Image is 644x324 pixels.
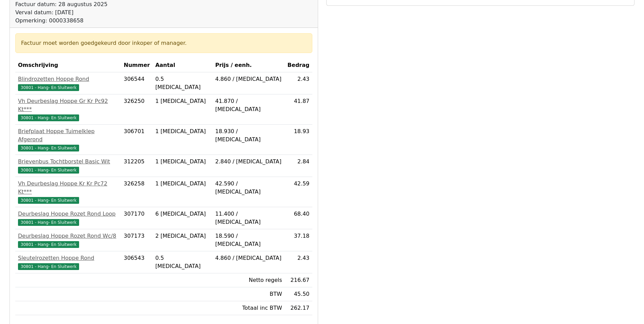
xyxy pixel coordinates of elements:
td: 2.43 [285,72,312,94]
div: Opmerking: 0000338658 [15,17,198,25]
th: Aantal [152,58,213,72]
div: 2.840 / [MEDICAL_DATA] [215,158,282,166]
div: 18.930 / [MEDICAL_DATA] [215,127,282,144]
span: 30801 - Hang- En Sluitwerk [18,197,79,204]
th: Prijs / eenh. [213,58,285,72]
td: 307173 [121,229,153,251]
div: Vh Deurbeslag Hoppe Gr Kr Pc92 Kt*** [18,97,118,113]
th: Bedrag [285,58,312,72]
td: 41.87 [285,94,312,125]
span: 30801 - Hang- En Sluitwerk [18,219,79,226]
div: Factuur datum: 28 augustus 2025 [15,0,198,8]
td: 45.50 [285,287,312,301]
a: Deurbeslag Hoppe Rozet Rond Loop30801 - Hang- En Sluitwerk [18,210,118,226]
td: 2.84 [285,155,312,177]
td: 326250 [121,94,153,125]
div: Sleutelrozetten Hoppe Rond [18,254,118,262]
span: 30801 - Hang- En Sluitwerk [18,167,79,174]
span: 30801 - Hang- En Sluitwerk [18,114,79,121]
a: Brievenbus Tochtborstel Basic Wit30801 - Hang- En Sluitwerk [18,158,118,174]
div: Deurbeslag Hoppe Rozet Rond Wc/8 [18,232,118,240]
td: 306543 [121,251,153,273]
td: 2.43 [285,251,312,273]
a: Blindrozetten Hoppe Rond30801 - Hang- En Sluitwerk [18,75,118,91]
td: 216.67 [285,273,312,287]
span: 30801 - Hang- En Sluitwerk [18,84,79,91]
div: 4.860 / [MEDICAL_DATA] [215,254,282,262]
span: 30801 - Hang- En Sluitwerk [18,263,79,270]
td: 326258 [121,177,153,207]
div: Factuur moet worden goedgekeurd door inkoper of manager. [21,39,307,47]
td: Totaal inc BTW [213,301,285,315]
td: 37.18 [285,229,312,251]
div: Verval datum: [DATE] [15,8,198,17]
th: Nummer [121,58,153,72]
div: 0.5 [MEDICAL_DATA] [155,75,210,91]
div: 0.5 [MEDICAL_DATA] [155,254,210,270]
td: 312205 [121,155,153,177]
td: 68.40 [285,207,312,229]
div: 1 [MEDICAL_DATA] [155,97,210,105]
div: 1 [MEDICAL_DATA] [155,158,210,166]
td: BTW [213,287,285,301]
div: Vh Deurbeslag Hoppe Kr Kr Pc72 Kt*** [18,180,118,196]
div: Brievenbus Tochtborstel Basic Wit [18,158,118,166]
div: Deurbeslag Hoppe Rozet Rond Loop [18,210,118,218]
td: 306544 [121,72,153,94]
a: Briefplaat Hoppe Tuimelklep Afgerond30801 - Hang- En Sluitwerk [18,127,118,152]
span: 30801 - Hang- En Sluitwerk [18,241,79,248]
span: 30801 - Hang- En Sluitwerk [18,145,79,151]
div: 18.590 / [MEDICAL_DATA] [215,232,282,248]
a: Vh Deurbeslag Hoppe Kr Kr Pc72 Kt***30801 - Hang- En Sluitwerk [18,180,118,204]
div: Blindrozetten Hoppe Rond [18,75,118,83]
td: 42.59 [285,177,312,207]
div: 1 [MEDICAL_DATA] [155,127,210,136]
div: 6 [MEDICAL_DATA] [155,210,210,218]
div: 42.590 / [MEDICAL_DATA] [215,180,282,196]
td: 18.93 [285,125,312,155]
div: 41.870 / [MEDICAL_DATA] [215,97,282,113]
td: Netto regels [213,273,285,287]
a: Deurbeslag Hoppe Rozet Rond Wc/830801 - Hang- En Sluitwerk [18,232,118,248]
div: 4.860 / [MEDICAL_DATA] [215,75,282,83]
a: Vh Deurbeslag Hoppe Gr Kr Pc92 Kt***30801 - Hang- En Sluitwerk [18,97,118,122]
td: 262.17 [285,301,312,315]
a: Sleutelrozetten Hoppe Rond30801 - Hang- En Sluitwerk [18,254,118,270]
div: Briefplaat Hoppe Tuimelklep Afgerond [18,127,118,144]
div: 11.400 / [MEDICAL_DATA] [215,210,282,226]
td: 307170 [121,207,153,229]
div: 1 [MEDICAL_DATA] [155,180,210,188]
div: 2 [MEDICAL_DATA] [155,232,210,240]
th: Omschrijving [15,58,121,72]
td: 306701 [121,125,153,155]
